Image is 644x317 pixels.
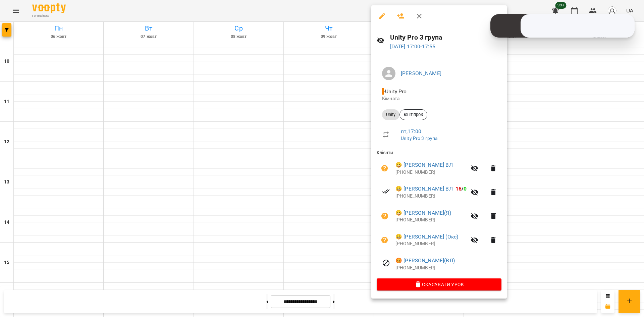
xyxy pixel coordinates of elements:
[390,32,501,43] h6: Unity Pro 3 група
[377,149,501,278] ul: Клієнти
[382,95,496,102] p: Кімната
[390,43,436,50] a: [DATE] 17:00-17:55
[382,280,496,288] span: Скасувати Урок
[395,217,467,223] p: [PHONE_NUMBER]
[401,70,441,76] a: [PERSON_NAME]
[395,265,501,271] p: [PHONE_NUMBER]
[455,186,462,192] span: 16
[395,161,453,169] a: 😀 [PERSON_NAME] ВЛ
[377,278,501,290] button: Скасувати Урок
[382,188,390,196] svg: Візит сплачено
[401,136,438,141] a: Unity Pro 3 група
[395,257,455,265] a: 😡 [PERSON_NAME](ВЛ)
[400,112,427,118] span: юнітіпро3
[377,232,393,248] button: Візит ще не сплачено. Додати оплату?
[401,128,421,135] a: пт , 17:00
[382,88,408,95] span: - Unity Pro
[464,186,467,192] span: 0
[395,241,467,247] p: [PHONE_NUMBER]
[382,112,399,118] span: Unity
[382,259,390,267] svg: Візит скасовано
[395,209,451,217] a: 😀 [PERSON_NAME](Я)
[395,185,453,193] a: 😀 [PERSON_NAME] ВЛ
[395,169,467,176] p: [PHONE_NUMBER]
[377,208,393,224] button: Візит ще не сплачено. Додати оплату?
[377,160,393,176] button: Візит ще не сплачено. Додати оплату?
[455,186,467,192] b: /
[395,233,458,241] a: 😀 [PERSON_NAME] (Окс)
[395,193,467,200] p: [PHONE_NUMBER]
[399,109,427,120] div: юнітіпро3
